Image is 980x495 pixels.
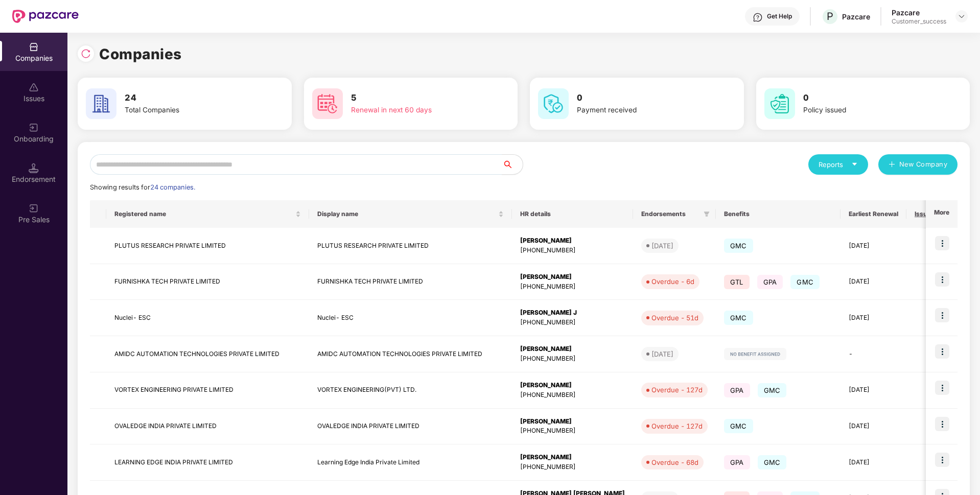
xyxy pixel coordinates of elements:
[819,159,858,170] div: Reports
[309,372,512,409] td: VORTEX ENGINEERING(PVT) LTD.
[309,336,512,372] td: AMIDC AUTOMATION TECHNOLOGIES PRIVATE LIMITED
[651,241,673,251] div: [DATE]
[724,455,750,469] span: GPA
[520,426,625,436] div: [PHONE_NUMBER]
[651,276,694,287] div: Overdue - 6d
[724,419,753,433] span: GMC
[351,105,480,116] div: Renewal in next 60 days
[150,183,195,191] span: 24 companies.
[502,154,523,175] button: search
[520,390,625,400] div: [PHONE_NUMBER]
[29,203,39,214] img: svg+xml;base64,PHN2ZyB3aWR0aD0iMjAiIGhlaWdodD0iMjAiIHZpZXdCb3g9IjAgMCAyMCAyMCIgZmlsbD0ibm9uZSIgeG...
[915,241,942,251] div: 0
[309,409,512,445] td: OVALEDGE INDIA PRIVATE LIMITED
[520,453,625,462] div: [PERSON_NAME]
[767,12,792,20] div: Get Help
[841,372,906,409] td: [DATE]
[29,163,39,173] img: svg+xml;base64,PHN2ZyB3aWR0aD0iMTQuNSIgaGVpZ2h0PSIxNC41IiB2aWV3Qm94PSIwIDAgMTYgMTYiIGZpbGw9Im5vbm...
[520,381,625,390] div: [PERSON_NAME]
[651,313,698,323] div: Overdue - 51d
[915,349,942,359] div: 0
[90,183,195,191] span: Showing results for
[764,88,795,119] img: svg+xml;base64,PHN2ZyB4bWxucz0iaHR0cDovL3d3dy53My5vcmcvMjAwMC9zdmciIHdpZHRoPSI2MCIgaGVpZ2h0PSI2MC...
[892,17,946,26] div: Customer_success
[651,457,698,467] div: Overdue - 68d
[935,381,949,395] img: icon
[716,200,841,228] th: Benefits
[841,228,906,264] td: [DATE]
[906,200,950,228] th: Issues
[790,275,820,289] span: GMC
[309,264,512,300] td: FURNISHKA TECH PRIVATE LIMITED
[29,82,39,92] img: svg+xml;base64,PHN2ZyBpZD0iSXNzdWVzX2Rpc2FibGVkIiB4bWxucz0iaHR0cDovL3d3dy53My5vcmcvMjAwMC9zdmciIH...
[520,282,625,292] div: [PHONE_NUMBER]
[915,421,942,431] div: 0
[724,275,750,289] span: GTL
[758,455,787,469] span: GMC
[29,42,39,52] img: svg+xml;base64,PHN2ZyBpZD0iQ29tcGFuaWVzIiB4bWxucz0iaHR0cDovL3d3dy53My5vcmcvMjAwMC9zdmciIHdpZHRoPS...
[935,453,949,467] img: icon
[753,12,763,22] img: svg+xml;base64,PHN2ZyBpZD0iSGVscC0zMngzMiIgeG1sbnM9Imh0dHA6Ly93d3cudzMub3JnLzIwMDAvc3ZnIiB3aWR0aD...
[841,336,906,372] td: -
[520,308,625,318] div: [PERSON_NAME] J
[841,264,906,300] td: [DATE]
[106,444,309,481] td: LEARNING EDGE INDIA PRIVATE LIMITED
[29,123,39,133] img: svg+xml;base64,PHN2ZyB3aWR0aD0iMjAiIGhlaWdodD0iMjAiIHZpZXdCb3g9IjAgMCAyMCAyMCIgZmlsbD0ibm9uZSIgeG...
[651,385,703,395] div: Overdue - 127d
[724,348,786,360] img: svg+xml;base64,PHN2ZyB4bWxucz0iaHR0cDovL3d3dy53My5vcmcvMjAwMC9zdmciIHdpZHRoPSIxMjIiIGhlaWdodD0iMj...
[99,43,182,65] h1: Companies
[827,10,833,22] span: P
[889,161,895,169] span: plus
[309,300,512,336] td: Nuclei- ESC
[915,385,942,395] div: 0
[724,311,753,325] span: GMC
[520,246,625,255] div: [PHONE_NUMBER]
[538,88,569,119] img: svg+xml;base64,PHN2ZyB4bWxucz0iaHR0cDovL3d3dy53My5vcmcvMjAwMC9zdmciIHdpZHRoPSI2MCIgaGVpZ2h0PSI2MC...
[935,417,949,431] img: icon
[114,210,293,218] span: Registered name
[704,211,710,217] span: filter
[641,210,699,218] span: Endorsements
[915,210,935,218] span: Issues
[702,208,712,220] span: filter
[317,210,496,218] span: Display name
[926,200,958,228] th: More
[915,458,942,467] div: 0
[520,354,625,364] div: [PHONE_NUMBER]
[958,12,966,20] img: svg+xml;base64,PHN2ZyBpZD0iRHJvcGRvd24tMzJ4MzIiIHhtbG5zPSJodHRwOi8vd3d3LnczLm9yZy8yMDAwL3N2ZyIgd2...
[841,200,906,228] th: Earliest Renewal
[841,300,906,336] td: [DATE]
[12,10,79,23] img: New Pazcare Logo
[915,277,942,287] div: 0
[841,409,906,445] td: [DATE]
[851,161,858,168] span: caret-down
[520,272,625,282] div: [PERSON_NAME]
[577,105,706,116] div: Payment received
[81,49,91,59] img: svg+xml;base64,PHN2ZyBpZD0iUmVsb2FkLTMyeDMyIiB4bWxucz0iaHR0cDovL3d3dy53My5vcmcvMjAwMC9zdmciIHdpZH...
[520,344,625,354] div: [PERSON_NAME]
[106,200,309,228] th: Registered name
[878,154,958,175] button: plusNew Company
[803,105,932,116] div: Policy issued
[935,236,949,250] img: icon
[803,91,932,105] h3: 0
[106,264,309,300] td: FURNISHKA TECH PRIVATE LIMITED
[520,462,625,472] div: [PHONE_NUMBER]
[312,88,343,119] img: svg+xml;base64,PHN2ZyB4bWxucz0iaHR0cDovL3d3dy53My5vcmcvMjAwMC9zdmciIHdpZHRoPSI2MCIgaGVpZ2h0PSI2MC...
[512,200,633,228] th: HR details
[935,308,949,322] img: icon
[724,239,753,253] span: GMC
[935,272,949,287] img: icon
[309,200,512,228] th: Display name
[892,8,946,17] div: Pazcare
[935,344,949,359] img: icon
[757,275,783,289] span: GPA
[758,383,787,397] span: GMC
[106,228,309,264] td: PLUTUS RESEARCH PRIVATE LIMITED
[106,336,309,372] td: AMIDC AUTOMATION TECHNOLOGIES PRIVATE LIMITED
[309,444,512,481] td: Learning Edge India Private Limited
[841,444,906,481] td: [DATE]
[86,88,116,119] img: svg+xml;base64,PHN2ZyB4bWxucz0iaHR0cDovL3d3dy53My5vcmcvMjAwMC9zdmciIHdpZHRoPSI2MCIgaGVpZ2h0PSI2MC...
[577,91,706,105] h3: 0
[351,91,480,105] h3: 5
